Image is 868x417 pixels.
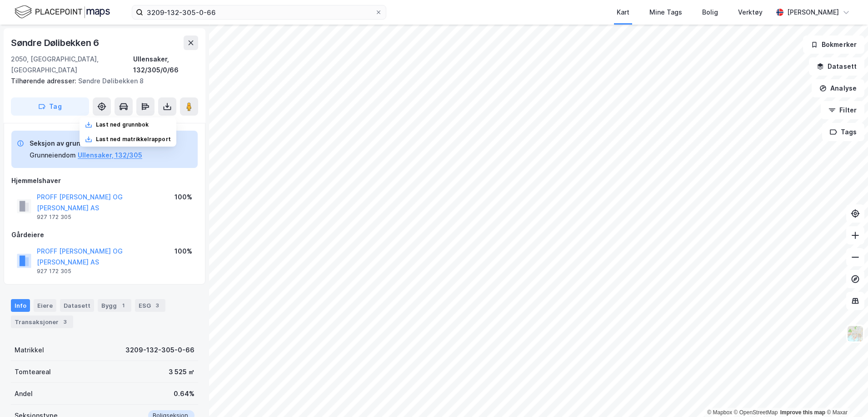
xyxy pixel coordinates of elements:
[96,121,149,128] div: Last ned grunnbok
[133,54,198,76] div: Ullensaker, 132/305/0/66
[96,136,171,143] div: Last ned matrikkelrapport
[649,7,682,18] div: Mine Tags
[11,229,198,240] div: Gårdeiere
[175,192,192,203] div: 100%
[823,373,868,417] iframe: Chat Widget
[812,79,864,97] button: Analyse
[135,299,165,312] div: ESG
[15,388,33,399] div: Andel
[60,317,70,326] div: 3
[125,345,195,356] div: 3209-132-305-0-66
[34,299,56,312] div: Eiere
[153,301,162,310] div: 3
[702,7,718,18] div: Bolig
[175,246,192,257] div: 100%
[98,299,131,312] div: Bygg
[11,299,30,312] div: Info
[803,36,864,54] button: Bokmerker
[787,7,839,18] div: [PERSON_NAME]
[169,366,195,377] div: 3 525 ㎡
[809,57,864,76] button: Datasett
[707,409,732,416] a: Mapbox
[780,409,825,416] a: Improve this map
[11,77,78,85] span: Tilhørende adresser:
[174,388,195,399] div: 0.64%
[11,97,89,116] button: Tag
[37,214,71,221] div: 927 172 305
[11,175,198,186] div: Hjemmelshaver
[734,409,778,416] a: OpenStreetMap
[15,366,51,377] div: Tomteareal
[15,4,110,20] img: logo.f888ab2527a4732fd821a326f86c7f29.svg
[11,315,73,328] div: Transaksjoner
[738,7,763,18] div: Verktøy
[78,150,142,161] button: Ullensaker, 132/305
[847,325,864,342] img: Z
[11,36,101,50] div: Søndre Dølibekken 6
[11,54,133,76] div: 2050, [GEOGRAPHIC_DATA], [GEOGRAPHIC_DATA]
[60,299,94,312] div: Datasett
[143,5,375,19] input: Søk på adresse, matrikkel, gårdeiere, leietakere eller personer
[119,301,128,310] div: 1
[823,373,868,417] div: Kontrollprogram for chat
[15,345,44,356] div: Matrikkel
[821,101,864,119] button: Filter
[37,268,71,275] div: 927 172 305
[30,138,142,149] div: Seksjon av grunneiendom
[11,76,191,86] div: Søndre Dølibekken 8
[617,7,629,18] div: Kart
[30,150,76,161] div: Grunneiendom
[822,123,864,141] button: Tags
